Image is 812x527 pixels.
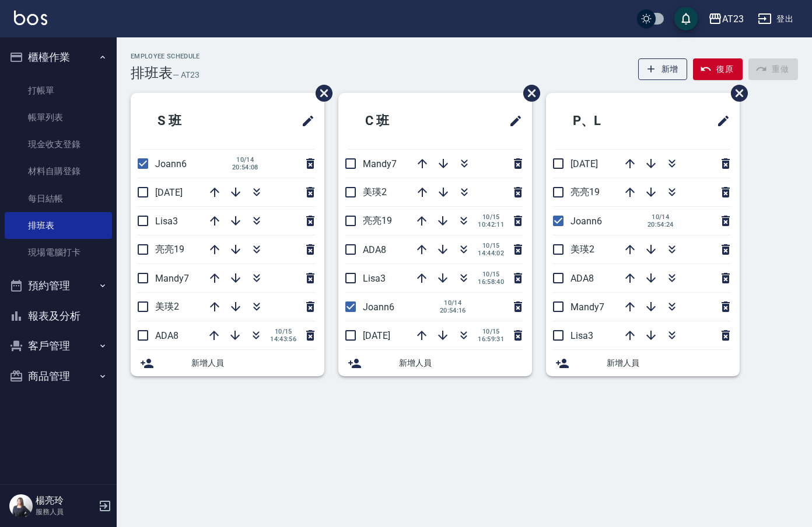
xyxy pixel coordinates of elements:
[232,156,258,164] span: 10/14
[363,273,386,284] span: Lisa3
[363,158,397,169] span: Mandy7
[131,350,324,376] div: 新增人員
[338,350,532,376] div: 新增人員
[647,213,674,221] span: 10/14
[9,494,33,518] img: Person
[570,330,593,341] span: Lisa3
[570,186,600,197] span: 亮亮19
[363,301,394,313] span: Joann6
[155,216,178,227] span: Lisa3
[155,244,184,255] span: 亮亮19
[5,158,112,185] a: 材料自購登錄
[36,507,95,517] p: 服務人員
[348,100,454,142] h2: C 班
[478,328,504,335] span: 10/15
[399,357,523,369] span: 新增人員
[709,107,730,135] span: 修改班表的標題
[363,330,390,341] span: [DATE]
[478,335,504,343] span: 16:59:31
[363,186,387,197] span: 美瑛2
[363,215,392,226] span: 亮亮19
[478,213,504,221] span: 10/15
[703,7,748,31] button: AT23
[722,76,750,110] span: 刪除班表
[5,271,112,301] button: 預約管理
[570,216,602,227] span: Joann6
[5,42,112,72] button: 櫃檯作業
[140,100,246,142] h2: S 班
[5,301,112,331] button: 報表及分析
[14,11,47,25] img: Logo
[131,53,200,60] h2: Employee Schedule
[155,187,183,198] span: [DATE]
[570,158,598,169] span: [DATE]
[5,331,112,361] button: 客戶管理
[722,12,744,26] div: AT23
[173,69,199,81] h6: — AT23
[270,335,296,343] span: 14:43:56
[363,244,386,255] span: ADA8
[5,239,112,266] a: 現場電腦打卡
[155,301,179,312] span: 美瑛2
[478,249,504,257] span: 14:44:02
[693,58,743,80] button: 復原
[674,7,698,30] button: save
[5,77,112,104] a: 打帳單
[546,350,740,376] div: 新增人員
[5,131,112,158] a: 現金收支登錄
[570,273,594,284] span: ADA8
[5,104,112,131] a: 帳單列表
[36,495,95,507] h5: 楊亮玲
[232,164,258,171] span: 20:54:08
[478,271,504,278] span: 10/15
[647,221,674,228] span: 20:54:24
[294,107,315,135] span: 修改班表的標題
[440,299,466,307] span: 10/14
[514,76,542,110] span: 刪除班表
[555,100,664,142] h2: P、L
[570,244,594,255] span: 美瑛2
[638,58,688,80] button: 新增
[478,221,504,228] span: 10:42:11
[502,107,523,135] span: 修改班表的標題
[155,158,187,169] span: Joann6
[307,76,334,110] span: 刪除班表
[570,301,604,313] span: Mandy7
[5,361,112,391] button: 商品管理
[478,278,504,286] span: 16:58:40
[5,185,112,212] a: 每日結帳
[753,8,798,30] button: 登出
[155,330,178,341] span: ADA8
[155,273,189,284] span: Mandy7
[607,357,730,369] span: 新增人員
[478,242,504,249] span: 10/15
[5,212,112,239] a: 排班表
[131,65,173,81] h3: 排班表
[191,357,315,369] span: 新增人員
[270,328,296,335] span: 10/15
[440,307,466,314] span: 20:54:16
